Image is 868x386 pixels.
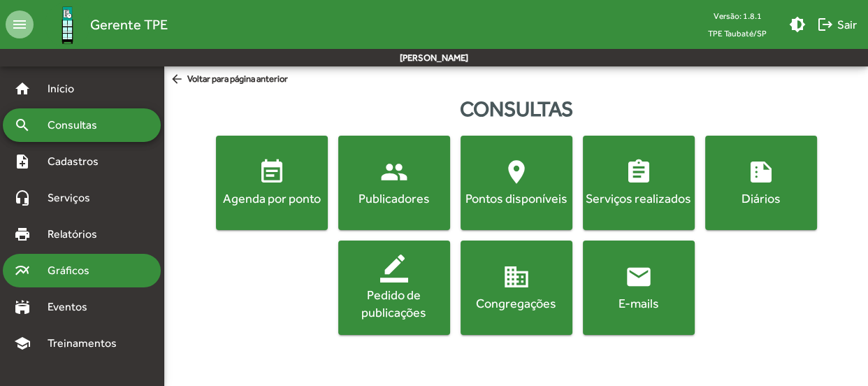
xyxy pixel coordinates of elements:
div: Consultas [164,93,868,124]
mat-icon: domain [502,263,530,291]
mat-icon: brightness_medium [789,16,806,33]
mat-icon: print [14,226,31,243]
mat-icon: headset_mic [14,190,31,206]
mat-icon: menu [6,10,34,38]
span: Gerente TPE [90,13,168,36]
button: Diários [705,136,817,230]
button: Serviços realizados [583,136,695,230]
span: Relatórios [39,226,115,243]
mat-icon: assignment [625,158,653,186]
mat-icon: event_note [258,158,286,186]
span: Consultas [39,117,115,134]
div: Publicadores [341,190,447,207]
span: Cadastros [39,153,117,170]
span: Sair [817,12,857,37]
div: Pedido de publicações [341,286,447,321]
a: Gerente TPE [34,2,168,48]
mat-icon: logout [817,16,834,33]
mat-icon: multiline_chart [14,262,31,279]
mat-icon: stadium [14,299,31,315]
img: Logo [45,2,90,48]
mat-icon: summarize [747,158,775,186]
button: Congregações [461,241,572,335]
mat-icon: people [380,158,408,186]
span: Início [39,80,94,97]
button: Pontos disponíveis [461,136,572,230]
mat-icon: email [625,263,653,291]
mat-icon: border_color [380,255,408,283]
div: Congregações [463,294,570,312]
span: Gráficos [39,262,108,279]
span: Treinamentos [39,335,133,352]
mat-icon: search [14,117,31,134]
span: Voltar para página anterior [170,72,288,87]
span: Serviços [39,190,109,206]
div: Pontos disponíveis [463,190,570,207]
button: Publicadores [338,136,450,230]
div: E-mails [586,294,692,312]
mat-icon: arrow_back [170,72,187,87]
div: Versão: 1.8.1 [697,7,778,24]
button: E-mails [583,241,695,335]
mat-icon: note_add [14,153,31,170]
mat-icon: location_on [502,158,530,186]
div: Serviços realizados [586,190,692,207]
span: Eventos [39,299,106,315]
span: TPE Taubaté/SP [697,24,778,42]
mat-icon: school [14,335,31,352]
button: Pedido de publicações [338,241,450,335]
div: Agenda por ponto [219,190,325,207]
button: Sair [811,12,862,37]
mat-icon: home [14,80,31,97]
button: Agenda por ponto [216,136,328,230]
div: Diários [708,190,814,207]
